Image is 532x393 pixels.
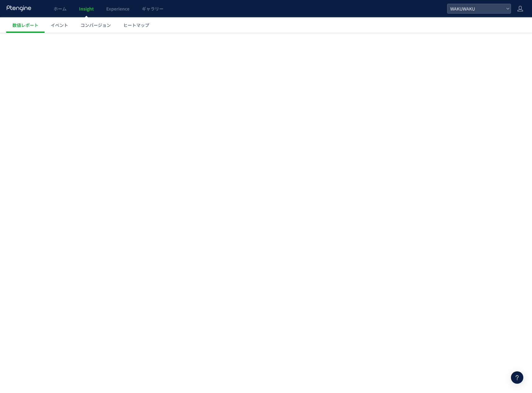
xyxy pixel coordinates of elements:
[51,22,68,28] span: イベント
[142,6,164,12] span: ギャラリー
[123,22,149,28] span: ヒートマップ
[448,4,504,13] span: WAKUWAKU
[12,22,38,28] span: 数値レポート
[106,6,129,12] span: Experience
[54,6,67,12] span: ホーム
[79,6,94,12] span: Insight
[81,22,111,28] span: コンバージョン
